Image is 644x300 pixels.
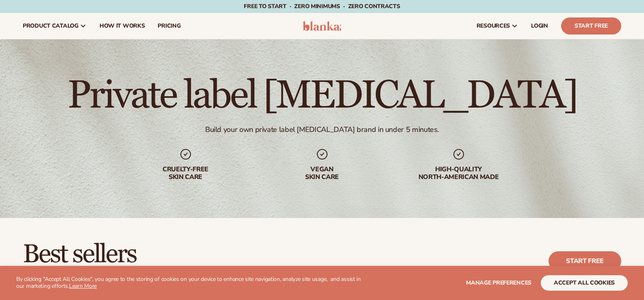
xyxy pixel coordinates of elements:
[16,276,362,290] p: By clicking "Accept All Cookies", you agree to the storing of cookies on your device to enhance s...
[158,23,180,29] span: pricing
[270,166,374,181] div: Vegan skin care
[466,279,531,287] span: Manage preferences
[531,23,548,29] span: LOGIN
[67,76,577,115] h1: Private label [MEDICAL_DATA]
[93,13,152,39] a: How It Works
[407,166,511,181] div: High-quality North-american made
[525,13,555,39] a: LOGIN
[100,23,145,29] span: How It Works
[23,23,78,29] span: product catalog
[134,166,238,181] div: Cruelty-free skin care
[303,21,341,31] img: logo
[541,275,628,291] button: accept all cookies
[477,23,510,29] span: resources
[205,125,439,134] div: Build your own private label [MEDICAL_DATA] brand in under 5 minutes.
[23,241,299,268] h2: Best sellers
[151,13,187,39] a: pricing
[244,2,400,10] span: Free to start · ZERO minimums · ZERO contracts
[16,13,93,39] a: product catalog
[561,17,621,35] a: Start Free
[549,251,621,271] a: Start free
[470,13,525,39] a: resources
[466,275,531,291] button: Manage preferences
[69,282,97,290] a: Learn More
